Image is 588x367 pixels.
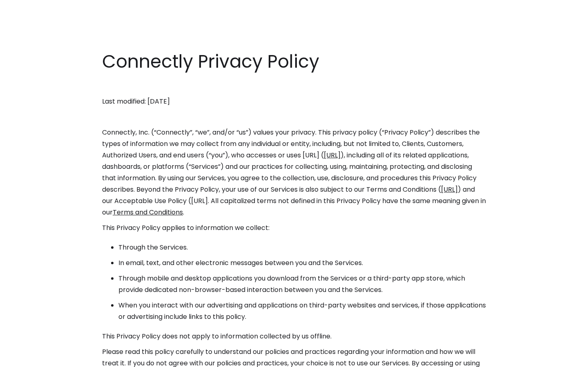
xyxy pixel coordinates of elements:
[8,352,49,364] aside: Language selected: English
[102,127,486,218] p: Connectly, Inc. (“Connectly”, “we”, and/or “us”) values your privacy. This privacy policy (“Priva...
[118,273,486,296] li: Through mobile and desktop applications you download from the Services or a third-party app store...
[441,185,458,194] a: [URL]
[102,331,486,342] p: This Privacy Policy does not apply to information collected by us offline.
[118,242,486,253] li: Through the Services.
[102,80,486,92] p: ‍
[16,353,49,364] ul: Language list
[113,208,183,217] a: Terms and Conditions
[102,222,486,234] p: This Privacy Policy applies to information we collect:
[102,111,486,123] p: ‍
[324,150,341,160] a: [URL]
[118,257,486,269] li: In email, text, and other electronic messages between you and the Services.
[118,300,486,323] li: When you interact with our advertising and applications on third-party websites and services, if ...
[102,96,486,107] p: Last modified: [DATE]
[102,49,486,74] h1: Connectly Privacy Policy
